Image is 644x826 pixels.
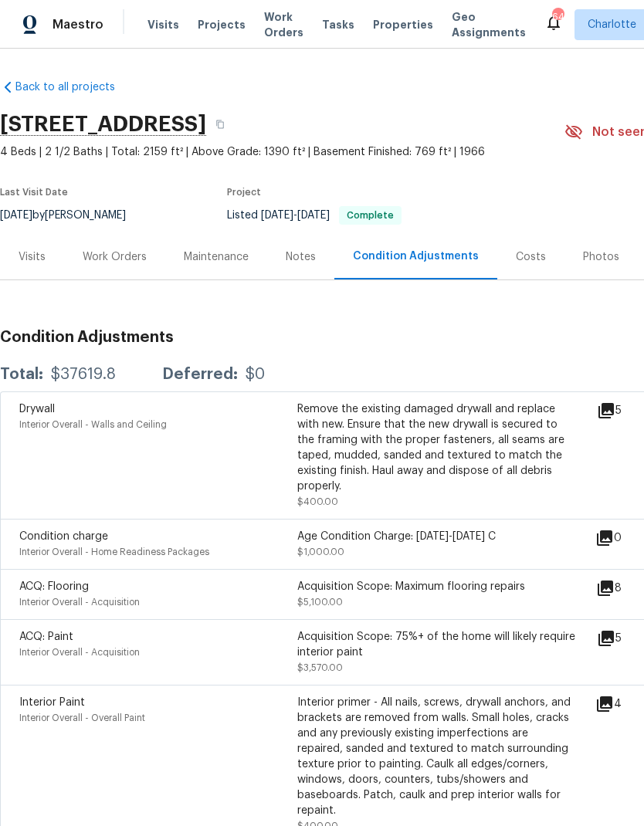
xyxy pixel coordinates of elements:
div: Notes [286,249,316,265]
span: $400.00 [297,497,338,506]
span: Interior Overall - Acquisition [19,648,140,657]
span: Drywall [19,404,55,415]
span: Interior Overall - Acquisition [19,597,140,607]
span: Listed [227,210,402,221]
span: Visits [147,17,179,32]
span: $5,100.00 [297,597,343,607]
div: Maintenance [184,249,249,265]
div: Acquisition Scope: Maximum flooring repairs [297,579,575,594]
span: Work Orders [264,9,303,40]
div: Age Condition Charge: [DATE]-[DATE] C [297,529,575,544]
span: Projects [198,17,246,32]
span: Tasks [322,19,354,30]
span: Interior Overall - Home Readiness Packages [19,547,209,557]
span: Interior Overall - Overall Paint [19,713,145,723]
span: Charlotte [588,17,636,32]
div: Visits [19,249,46,265]
span: Complete [341,211,400,220]
span: [DATE] [297,210,330,221]
button: Copy Address [206,110,234,138]
span: $3,570.00 [297,663,343,672]
div: Photos [583,249,619,265]
div: Remove the existing damaged drywall and replace with new. Ensure that the new drywall is secured ... [297,401,575,494]
div: $0 [246,367,265,382]
span: ACQ: Paint [19,631,73,642]
div: Condition Adjustments [353,249,479,264]
span: - [261,210,330,221]
span: Condition charge [19,531,108,542]
div: $37619.8 [51,367,116,382]
span: Geo Assignments [452,9,526,40]
div: Interior primer - All nails, screws, drywall anchors, and brackets are removed from walls. Small ... [297,695,575,818]
div: 64 [552,9,563,25]
div: Work Orders [83,249,147,265]
span: Interior Overall - Walls and Ceiling [19,420,167,429]
span: Project [227,188,261,197]
span: Maestro [53,17,103,32]
span: Properties [373,17,433,32]
span: Interior Paint [19,697,85,708]
div: Acquisition Scope: 75%+ of the home will likely require interior paint [297,629,575,660]
span: ACQ: Flooring [19,581,89,592]
div: Deferred: [162,367,238,382]
div: Costs [516,249,546,265]
span: [DATE] [261,210,293,221]
span: $1,000.00 [297,547,344,557]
